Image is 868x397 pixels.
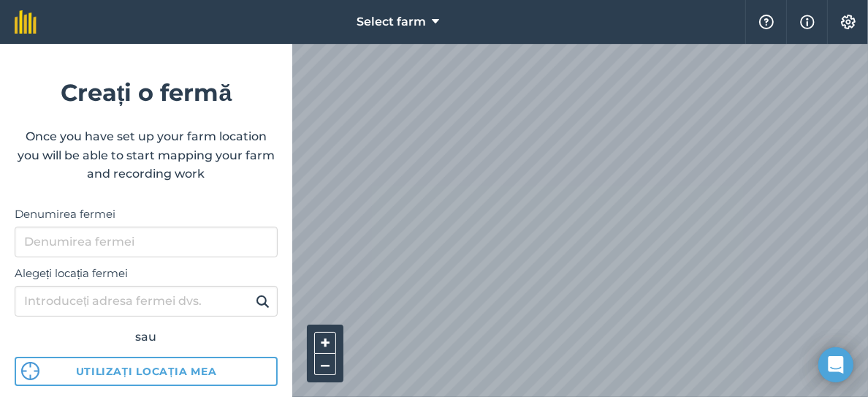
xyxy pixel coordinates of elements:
img: A cog icon [840,15,857,29]
button: – [314,354,336,375]
img: svg+xml;base64,PHN2ZyB4bWxucz0iaHR0cDovL3d3dy53My5vcmcvMjAwMC9zdmciIHdpZHRoPSIxOSIgaGVpZ2h0PSIyNC... [256,292,270,310]
label: Denumirea fermei [15,205,278,223]
div: sau [15,328,278,347]
h1: Creați o fermă [15,74,278,111]
span: Select farm [357,13,426,31]
img: svg+xml;base64,PHN2ZyB4bWxucz0iaHR0cDovL3d3dy53My5vcmcvMjAwMC9zdmciIHdpZHRoPSIxNyIgaGVpZ2h0PSIxNy... [800,13,815,31]
img: fieldmargin Logo [15,10,37,34]
p: Once you have set up your farm location you will be able to start mapping your farm and recording... [15,127,278,184]
img: A question mark icon [758,15,775,29]
button: + [314,332,336,354]
input: Denumirea fermei [15,227,278,257]
button: Utilizați locația mea [15,357,278,386]
img: svg%3e [21,362,39,380]
div: Open Intercom Messenger [818,347,853,382]
label: Alegeți locația fermei [15,265,278,282]
input: Introduceți adresa fermei dvs. [15,286,278,317]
